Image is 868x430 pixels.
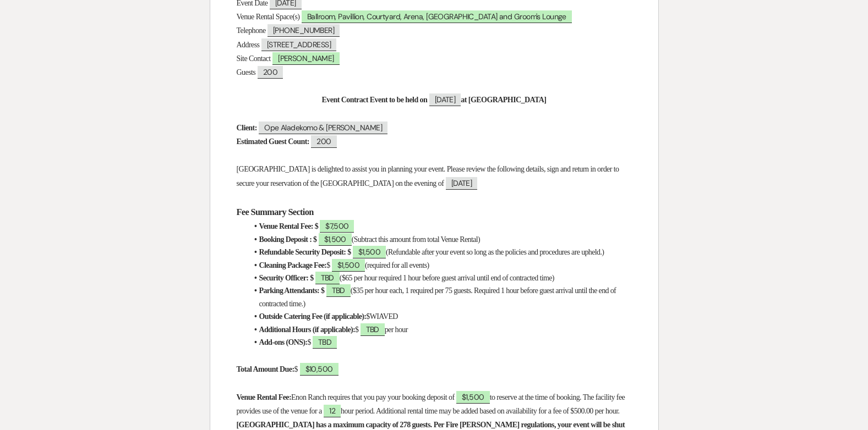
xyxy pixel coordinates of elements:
[326,284,351,297] span: TBD
[291,393,454,401] span: Enon Ranch requires that you pay your booking deposit of
[237,124,257,132] strong: Client:
[259,286,618,307] span: ($35 per hour each, 1 required per 75 guests. Required 1 hour before guest arrival until the end ...
[258,66,283,79] span: 200
[311,135,336,148] span: 200
[294,365,298,373] span: $
[429,93,461,106] span: [DATE]
[319,233,352,246] span: $1,500
[332,259,365,272] span: $1,500
[302,10,572,23] span: Ballroom, Pavillion, Courtyard, Arena, [GEOGRAPHIC_DATA] and Groom's Lounge
[307,338,310,346] span: $
[347,248,351,256] strong: $
[456,391,490,404] span: $1,500
[355,326,358,334] span: $
[237,26,266,35] span: Telephone
[259,274,314,282] strong: Security Officer: $
[259,338,308,346] strong: Add-ons (ONS):
[259,222,313,230] strong: Venue Rental Fee:
[259,235,317,244] strong: Booking Deposit : $
[237,365,294,373] strong: Total Amount Due:
[315,272,340,284] span: TBD
[237,393,292,401] strong: Venue Rental Fee:
[259,312,367,321] strong: Outside Catering Fee (if applicable):
[272,52,340,65] span: [PERSON_NAME]
[352,235,480,244] span: (Subtract this amount from total Venue Rental)
[300,363,339,376] span: $10,500
[322,96,428,104] strong: Event Contract Event to be held on
[461,96,546,104] strong: at [GEOGRAPHIC_DATA]
[315,222,318,230] strong: $
[446,177,478,190] span: [DATE]
[385,326,408,334] span: per hour
[341,407,619,415] span: hour period. Additional rental time may be added based on availability for a fee of $500.00 per h...
[237,165,621,187] span: [GEOGRAPHIC_DATA] is delighted to assist you in planning your event. Please review the following ...
[353,246,386,258] span: $1,500
[361,323,385,336] span: TBD
[237,68,256,76] span: Guests
[261,38,336,51] span: [STREET_ADDRESS]
[320,220,354,233] span: $7,500
[259,248,346,256] strong: Refundable Security Deposit:
[237,13,300,21] span: Venue Rental Space(s)
[313,336,337,349] span: TBD
[324,405,341,417] span: 12
[237,41,260,49] span: Address
[259,286,325,295] strong: Parking Attendants: $
[268,24,340,37] span: [PHONE_NUMBER]
[259,326,356,334] strong: Additional Hours (if applicable):
[259,122,387,134] span: Ope Aladekomo & [PERSON_NAME]
[326,261,330,269] span: $
[237,207,314,217] strong: Fee Summary Section
[366,312,397,321] span: $WIAVED
[365,261,429,269] span: (required for all events)
[237,137,309,146] strong: Estimated Guest Count:
[237,54,271,63] span: Site Contact
[340,274,554,282] span: ($65 per hour required 1 hour before guest arrival until end of contracted time)
[259,261,327,269] strong: Cleaning Package Fee:
[386,248,604,256] span: (Refundable after your event so long as the policies and procedures are upheld.)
